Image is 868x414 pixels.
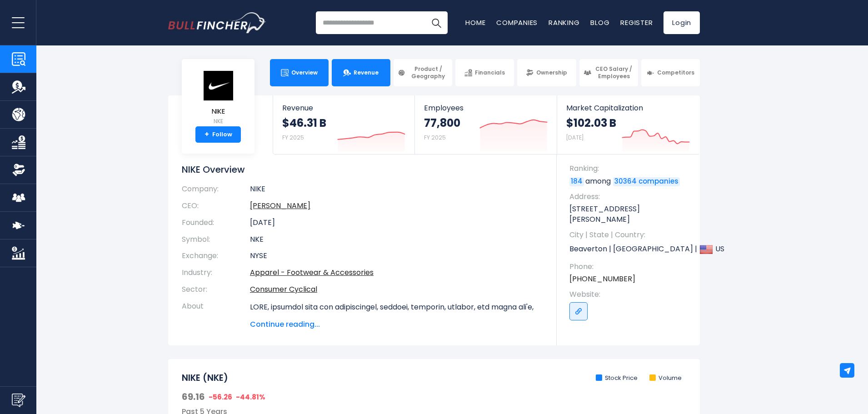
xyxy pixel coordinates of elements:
[394,59,452,86] a: Product / Geography
[4,53,864,61] div: Rename
[195,126,241,143] a: +Follow
[4,159,864,167] div: TODO: put dlg title
[4,225,864,234] div: Home
[168,12,266,33] a: Go to homepage
[425,11,448,34] button: Search
[663,11,700,34] a: Login
[291,69,318,76] span: Overview
[12,163,25,177] img: Ownership
[557,95,699,154] a: Market Capitalization $102.03 B [DATE]
[549,18,579,27] a: Ranking
[4,274,864,283] div: WEBSITE
[205,130,209,139] strong: +
[282,104,405,112] span: Revenue
[273,95,414,154] a: Revenue $46.31 B FY 2025
[270,59,329,86] a: Overview
[4,143,864,151] div: Television/Radio
[4,185,864,193] div: ???
[641,59,700,86] a: Competitors
[4,234,864,242] div: CANCEL
[4,201,864,209] div: SAVE AND GO HOME
[282,134,304,141] small: FY 2025
[202,70,234,127] a: NIKE NKE
[4,266,864,274] div: BOOK
[4,102,864,110] div: Add Outline Template
[475,69,505,76] span: Financials
[4,193,864,201] div: This outline has no content. Would you like to delete it?
[4,85,864,94] div: Download
[566,134,584,141] small: [DATE]
[4,118,864,126] div: Journal
[590,18,609,27] a: Blog
[4,176,864,185] div: CANCEL
[4,61,864,69] div: Move To ...
[4,12,864,20] div: Sort New > Old
[4,28,864,36] div: Delete
[4,283,864,291] div: JOURNAL
[202,117,234,125] small: NKE
[4,242,864,250] div: MOVE
[4,250,864,258] div: New source
[408,65,448,80] span: Product / Geography
[620,18,653,27] a: Register
[455,59,514,86] a: Financials
[424,134,446,141] small: FY 2025
[415,95,556,154] a: Employees 77,800 FY 2025
[496,18,538,27] a: Companies
[517,59,576,86] a: Ownership
[657,69,694,76] span: Competitors
[4,69,864,77] div: Delete
[4,217,864,225] div: Move to ...
[4,258,864,266] div: SAVE
[202,108,234,115] span: NIKE
[566,116,616,130] strong: $102.03 B
[4,45,864,53] div: Sign out
[536,69,567,76] span: Ownership
[4,94,864,102] div: Print
[566,104,690,112] span: Market Capitalization
[4,36,864,45] div: Options
[424,116,460,130] strong: 77,800
[4,291,864,299] div: MORE
[4,77,864,85] div: Rename Outline
[465,18,485,27] a: Home
[579,59,638,86] a: CEO Salary / Employees
[4,110,864,118] div: Search for Source
[282,116,326,130] strong: $46.31 B
[594,65,634,80] span: CEO Salary / Employees
[424,104,547,112] span: Employees
[4,126,864,135] div: Magazine
[4,135,864,143] div: Newspaper
[4,151,864,159] div: Visual Art
[168,12,266,33] img: Bullfincher logo
[332,59,390,86] a: Revenue
[354,69,379,76] span: Revenue
[4,4,864,12] div: Sort A > Z
[4,20,864,28] div: Move To ...
[4,209,864,217] div: DELETE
